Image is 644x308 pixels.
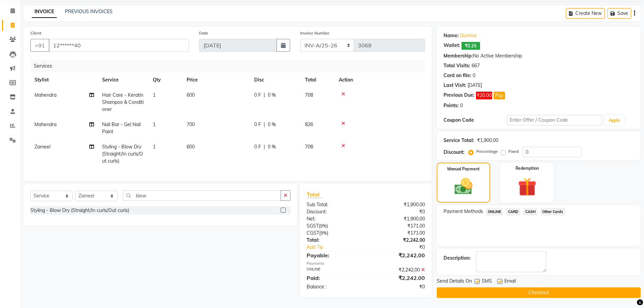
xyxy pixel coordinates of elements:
div: 667 [472,62,480,69]
th: Price [183,72,250,88]
span: Styling - Blow Dry (Straight/In curls/Out curls) [102,144,143,164]
div: ( ) [302,222,366,230]
div: ₹2,242.00 [366,251,430,259]
span: SMS [482,278,492,286]
div: Description: [444,255,471,262]
button: Apply [605,115,624,125]
span: 0 F [254,92,261,99]
div: Previous Due: [444,92,475,99]
input: Enter Offer / Coupon Code [507,115,602,125]
span: 708 [305,92,313,98]
th: Disc [250,72,301,88]
span: 1 [153,121,156,127]
th: Action [335,72,425,88]
img: _gift.svg [512,175,542,198]
div: Payments [307,261,425,266]
span: 0 F [254,143,261,150]
div: 0 [473,72,475,79]
div: Paid: [302,274,366,282]
span: 700 [187,121,195,127]
input: Search by Name/Mobile/Email/Code [49,39,189,52]
span: ₹20.00 [476,92,492,99]
div: Name: [444,32,459,39]
span: ₹2.25 [461,42,480,50]
div: No Active Membership [444,52,634,60]
th: Qty [149,72,183,88]
div: Discount: [302,208,366,215]
div: Discount: [444,149,464,156]
div: ₹2,242.00 [366,266,430,274]
label: Redemption [516,165,539,171]
div: ONLINE [302,266,366,274]
span: SGST [307,223,319,229]
span: 9% [320,230,327,236]
span: 9% [320,223,327,229]
span: 600 [187,92,195,98]
div: ₹0 [366,283,430,290]
span: 826 [305,121,313,127]
div: Payable: [302,251,366,259]
label: Client [30,30,41,36]
button: Save [607,8,631,19]
span: 0 % [268,143,276,150]
span: Mahendra [34,92,56,98]
span: | [264,121,265,128]
div: Coupon Code [444,117,507,124]
button: +91 [30,39,49,52]
div: Card on file: [444,72,471,79]
div: Service Total: [444,137,474,144]
input: Search or Scan [123,190,281,201]
span: Payment Methods [444,208,483,215]
span: | [264,92,265,99]
div: ₹0 [377,244,430,251]
a: INVOICE [32,6,57,18]
th: Service [98,72,149,88]
span: Other Cards [540,208,565,216]
span: Total [307,191,322,198]
label: Fixed [508,148,519,155]
div: Net: [302,215,366,222]
div: Last Visit: [444,82,466,89]
img: _cash.svg [449,176,478,197]
div: Points: [444,102,459,109]
span: Mahendra [34,121,56,127]
button: Create New [566,8,605,19]
div: Styling - Blow Dry (Straight/In curls/Out curls) [30,207,129,214]
span: 1 [153,92,156,98]
span: 708 [305,144,313,150]
span: CASH [523,208,538,216]
span: 0 % [268,121,276,128]
div: ₹1,900.00 [366,215,430,222]
div: Wallet: [444,42,460,50]
span: Nail Bar - Gel Nail Paint [102,121,141,135]
a: Add Tip [302,244,376,251]
div: 0 [460,102,463,109]
label: Percentage [476,148,498,155]
div: ₹2,242.00 [366,274,430,282]
div: Sub Total: [302,201,366,208]
div: ₹1,900.00 [477,137,498,144]
span: CGST [307,230,319,236]
label: Invoice Number [300,30,330,36]
span: CARD [506,208,520,216]
div: [DATE] [468,82,482,89]
th: Total [301,72,335,88]
div: ₹171.00 [366,222,430,230]
div: Total: [302,237,366,244]
div: ₹1,900.00 [366,201,430,208]
span: 1 [153,144,156,150]
th: Stylist [30,72,98,88]
div: ( ) [302,230,366,237]
span: | [264,143,265,150]
span: 600 [187,144,195,150]
span: Hair Care - Keratin Shampoo & Conditioner [102,92,144,112]
div: Membership: [444,52,473,60]
div: ₹2,242.00 [366,237,430,244]
span: 0 % [268,92,276,99]
span: Email [504,278,516,286]
button: Pay [494,92,505,99]
a: Dummy [460,32,477,39]
label: Date [199,30,208,36]
button: Checkout [437,287,641,298]
span: Zameel [34,144,50,150]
